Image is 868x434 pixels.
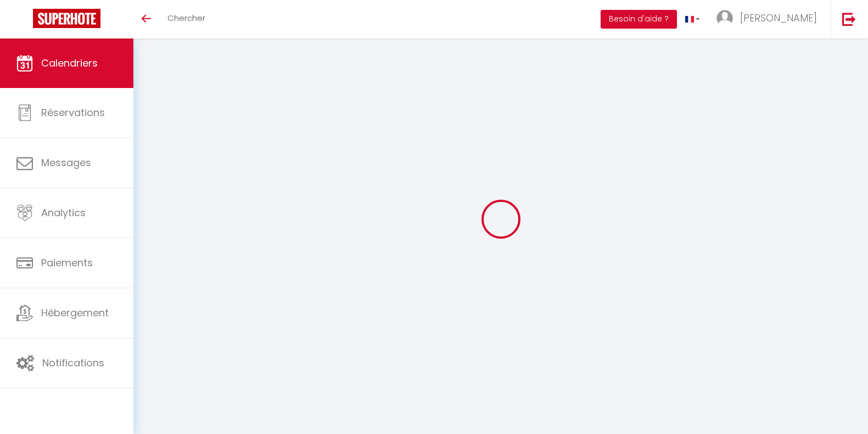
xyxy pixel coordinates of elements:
[41,306,109,320] span: Hébergement
[842,12,856,26] img: logout
[41,156,91,169] span: Messages
[601,10,677,29] button: Besoin d'aide ?
[41,106,105,119] span: Réservations
[167,12,205,24] span: Chercher
[33,9,100,28] img: Super Booking
[42,356,104,370] span: Notifications
[716,10,733,26] img: ...
[41,206,86,219] span: Analytics
[41,256,93,270] span: Paiements
[740,11,817,25] span: [PERSON_NAME]
[41,56,98,70] span: Calendriers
